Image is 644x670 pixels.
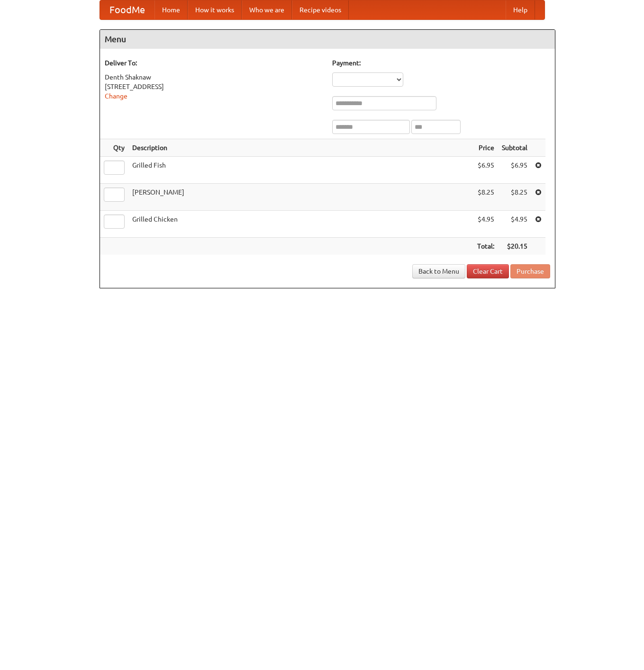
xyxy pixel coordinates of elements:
[100,30,555,49] h4: Menu
[128,184,473,211] td: [PERSON_NAME]
[506,0,535,19] a: Help
[105,58,323,68] h5: Deliver To:
[100,139,128,157] th: Qty
[473,238,498,255] th: Total:
[100,0,154,19] a: FoodMe
[498,157,531,184] td: $6.95
[510,264,550,278] button: Purchase
[332,58,550,68] h5: Payment:
[128,211,473,238] td: Grilled Chicken
[128,139,473,157] th: Description
[498,184,531,211] td: $8.25
[498,211,531,238] td: $4.95
[105,72,323,82] div: Denth Shaknaw
[292,0,349,19] a: Recipe videos
[473,184,498,211] td: $8.25
[498,238,531,255] th: $20.15
[128,157,473,184] td: Grilled Fish
[473,211,498,238] td: $4.95
[188,0,242,19] a: How it works
[498,139,531,157] th: Subtotal
[473,157,498,184] td: $6.95
[467,264,509,278] a: Clear Cart
[412,264,465,278] a: Back to Menu
[105,82,323,91] div: [STREET_ADDRESS]
[242,0,292,19] a: Who we are
[154,0,188,19] a: Home
[473,139,498,157] th: Price
[105,92,127,100] a: Change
